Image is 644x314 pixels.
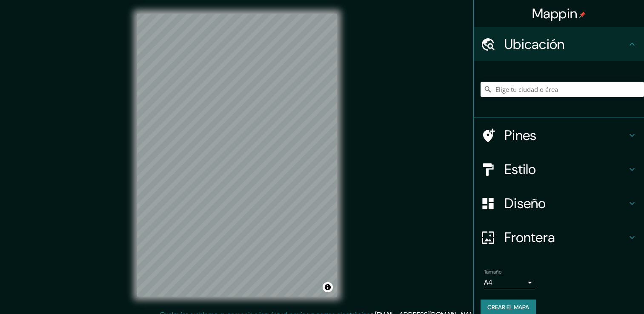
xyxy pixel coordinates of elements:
input: Elige tu ciudad o área [481,82,644,97]
div: Frontera [474,220,644,254]
div: Pines [474,118,644,152]
label: Tamaño [484,268,501,276]
div: Diseño [474,186,644,220]
h4: Estilo [504,161,627,178]
div: Ubicación [474,27,644,61]
canvas: Mapa [137,14,337,297]
h4: Diseño [504,195,627,212]
iframe: Help widget launcher [568,281,635,305]
h4: Pines [504,127,627,144]
img: pin-icon.png [579,11,586,18]
font: Crear el mapa [487,302,529,313]
font: Mappin [532,5,578,23]
h4: Frontera [504,229,627,246]
div: Estilo [474,152,644,186]
div: A4 [484,276,535,289]
h4: Ubicación [504,36,627,53]
button: Alternar atribución [323,282,333,292]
